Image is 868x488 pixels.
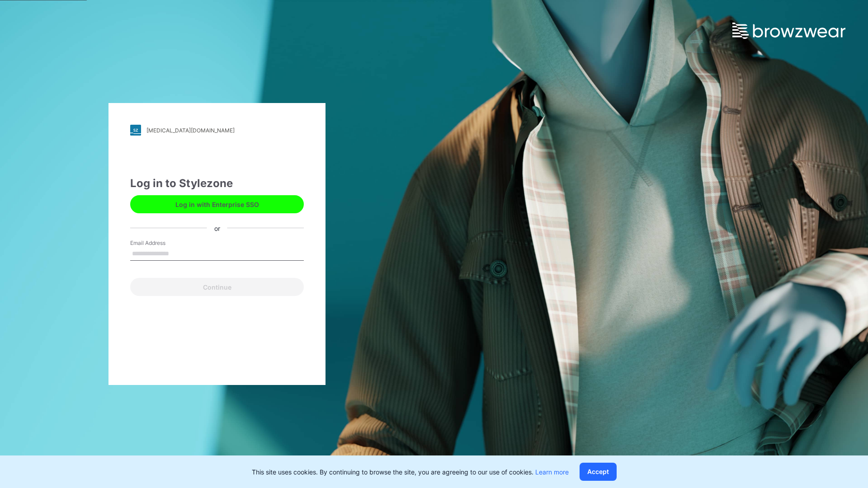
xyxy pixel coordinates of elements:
[130,239,193,247] label: Email Address
[580,463,617,481] button: Accept
[130,125,304,136] a: [MEDICAL_DATA][DOMAIN_NAME]
[146,127,235,134] div: [MEDICAL_DATA][DOMAIN_NAME]
[252,467,569,477] p: This site uses cookies. By continuing to browse the site, you are agreeing to our use of cookies.
[130,125,141,136] img: stylezone-logo.562084cfcfab977791bfbf7441f1a819.svg
[130,175,304,192] div: Log in to Stylezone
[535,468,569,476] a: Learn more
[207,223,227,233] div: or
[732,23,845,39] img: browzwear-logo.e42bd6dac1945053ebaf764b6aa21510.svg
[130,195,304,213] button: Log in with Enterprise SSO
